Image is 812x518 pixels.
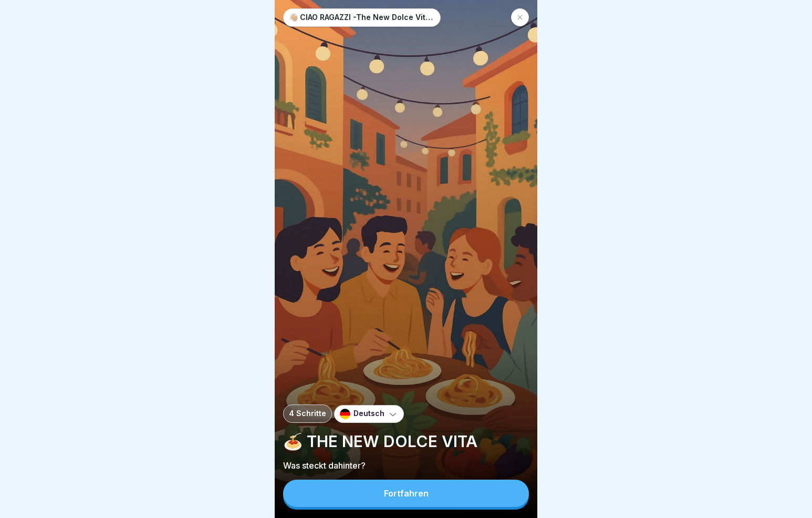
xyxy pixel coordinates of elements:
[283,480,529,507] button: Fortfahren
[384,489,429,498] div: Fortfahren
[283,460,529,471] p: Was steckt dahinter?
[289,409,326,418] p: 4 Schritte
[353,409,384,418] p: Deutsch
[283,431,529,451] p: 🍝 THE NEW DOLCE VITA
[289,13,435,22] p: 👋🏼 CIAO RAGAZZI -The New Dolce Vita- Apostorelaunch
[340,409,350,419] img: de.svg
